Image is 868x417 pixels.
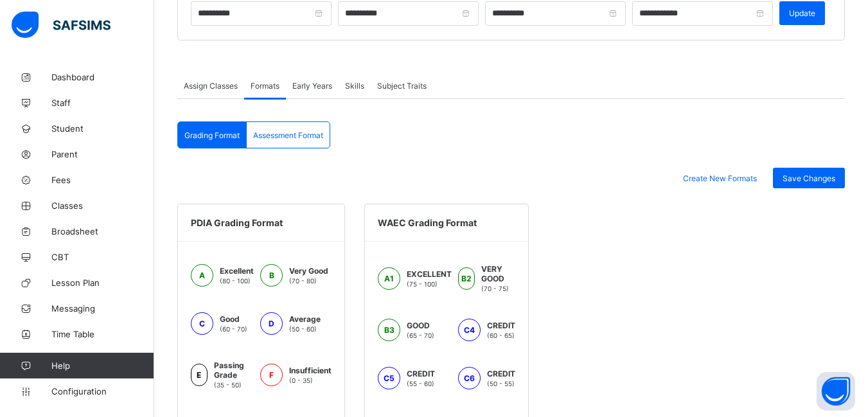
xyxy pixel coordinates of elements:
[51,72,154,82] span: Dashboard
[251,81,279,91] span: Formats
[384,274,394,283] span: A1
[220,277,251,285] span: (80 - 100)
[407,280,438,288] span: (75 - 100)
[464,325,475,335] span: C4
[269,271,274,280] span: B
[384,373,394,383] span: C5
[487,332,515,339] span: (60 - 65)
[199,319,205,328] span: C
[184,81,238,91] span: Assign Classes
[51,329,154,339] span: Time Table
[817,372,855,411] button: Open asap
[51,303,154,314] span: Messaging
[51,386,154,396] span: Configuration
[789,8,815,18] span: Update
[487,380,515,387] span: (50 - 55)
[481,264,515,283] span: VERY GOOD
[289,366,332,375] span: Insufficient
[51,149,154,159] span: Parent
[292,81,332,91] span: Early Years
[51,98,154,108] span: Staff
[464,373,475,383] span: C6
[407,380,434,387] span: (55 - 60)
[289,377,313,384] span: (0 - 35)
[51,252,154,262] span: CBT
[407,269,452,279] span: EXCELLENT
[345,81,364,91] span: Skills
[269,370,274,380] span: F
[289,314,321,324] span: Average
[51,360,154,371] span: Help
[51,175,154,185] span: Fees
[199,271,205,280] span: A
[683,173,757,183] span: Create New Formats
[214,360,254,380] span: Passing Grade
[191,217,283,228] span: PDIA Grading Format
[220,266,254,276] span: Excellent
[289,277,317,285] span: (70 - 80)
[220,314,247,324] span: Good
[184,130,240,140] span: Grading Format
[384,325,394,335] span: B3
[51,200,154,211] span: Classes
[407,321,434,330] span: GOOD
[487,321,515,330] span: CREDIT
[783,173,835,183] span: Save Changes
[487,369,515,378] span: CREDIT
[289,266,328,276] span: Very Good
[289,325,317,333] span: (50 - 60)
[481,285,509,292] span: (70 - 75)
[253,130,323,140] span: Assessment Format
[214,381,242,389] span: (35 - 50)
[407,332,434,339] span: (65 - 70)
[407,369,435,378] span: CREDIT
[51,123,154,134] span: Student
[378,217,477,228] span: WAEC Grading Format
[12,12,111,39] img: safsims
[197,370,201,380] span: E
[220,325,247,333] span: (60 - 70)
[51,226,154,236] span: Broadsheet
[377,81,427,91] span: Subject Traits
[461,274,472,283] span: B2
[269,319,274,328] span: D
[51,278,154,288] span: Lesson Plan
